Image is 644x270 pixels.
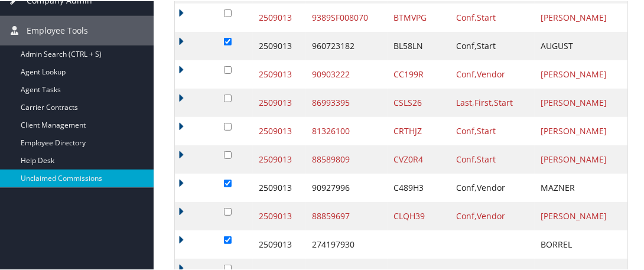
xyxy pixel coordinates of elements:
[253,201,306,229] td: 2509013
[388,59,450,87] td: CC199R
[306,173,388,201] td: 90927996
[450,201,535,229] td: Conf,Vendor
[535,59,627,87] td: [PERSON_NAME]
[306,201,388,229] td: 88859697
[388,201,450,229] td: CLQH39
[535,87,627,116] td: [PERSON_NAME]
[253,59,306,87] td: 2509013
[253,116,306,144] td: 2509013
[253,229,306,258] td: 2509013
[535,173,627,201] td: MAZNER
[306,229,388,258] td: 274197930
[306,87,388,116] td: 86993395
[535,2,627,31] td: [PERSON_NAME]
[535,229,627,258] td: BORREL
[388,173,450,201] td: C489H3
[306,59,388,87] td: 90903222
[388,87,450,116] td: CSLS26
[253,31,306,59] td: 2509013
[388,116,450,144] td: CRTHJZ
[450,59,535,87] td: Conf,Vendor
[306,31,388,59] td: 960723182
[306,144,388,173] td: 88589809
[450,116,535,144] td: Conf,Start
[253,144,306,173] td: 2509013
[388,2,450,31] td: BTMVPG
[450,31,535,59] td: Conf,Start
[306,116,388,144] td: 81326100
[388,31,450,59] td: BL58LN
[27,15,88,44] span: Employee Tools
[450,173,535,201] td: Conf,Vendor
[253,2,306,31] td: 2509013
[388,144,450,173] td: CVZ0R4
[535,144,627,173] td: [PERSON_NAME]
[535,31,627,59] td: AUGUST
[450,144,535,173] td: Conf,Start
[253,87,306,116] td: 2509013
[306,2,388,31] td: 9389SF008070
[450,87,535,116] td: Last,First,Start
[535,201,627,229] td: [PERSON_NAME]
[253,173,306,201] td: 2509013
[535,116,627,144] td: [PERSON_NAME]
[450,2,535,31] td: Conf,Start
